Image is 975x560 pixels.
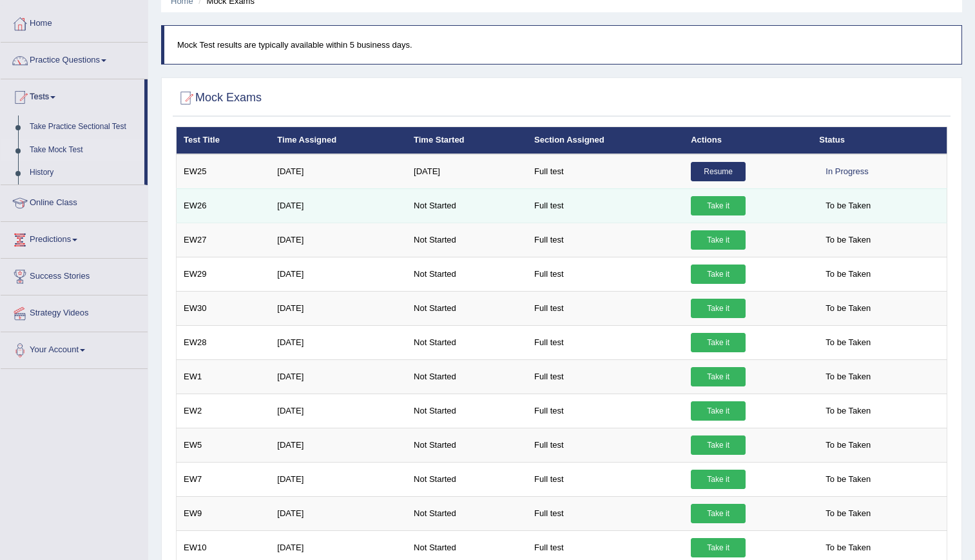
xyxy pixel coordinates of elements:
[691,265,746,284] a: Take it
[177,359,271,394] td: EW1
[819,470,877,489] span: To be Taken
[819,265,877,284] span: To be Taken
[270,325,407,359] td: [DATE]
[527,127,684,154] th: Section Assigned
[691,196,746,215] a: Take it
[407,325,527,359] td: Not Started
[527,257,684,291] td: Full test
[527,394,684,428] td: Full test
[691,333,746,352] a: Take it
[691,401,746,421] a: Take it
[177,154,271,189] td: EW25
[1,295,148,328] a: Strategy Videos
[407,428,527,462] td: Not Started
[527,428,684,462] td: Full test
[270,127,407,154] th: Time Assigned
[270,462,407,496] td: [DATE]
[527,223,684,257] td: Full test
[407,223,527,257] td: Not Started
[691,470,746,489] a: Take it
[270,154,407,189] td: [DATE]
[1,259,148,291] a: Success Stories
[527,496,684,530] td: Full test
[177,291,271,325] td: EW30
[527,291,684,325] td: Full test
[177,188,271,223] td: EW26
[819,162,874,181] div: In Progress
[177,257,271,291] td: EW29
[819,538,877,557] span: To be Taken
[270,257,407,291] td: [DATE]
[691,367,746,386] a: Take it
[407,291,527,325] td: Not Started
[270,291,407,325] td: [DATE]
[407,257,527,291] td: Not Started
[407,462,527,496] td: Not Started
[177,325,271,359] td: EW28
[407,127,527,154] th: Time Started
[819,435,877,455] span: To be Taken
[270,223,407,257] td: [DATE]
[177,496,271,530] td: EW9
[819,504,877,523] span: To be Taken
[527,359,684,394] td: Full test
[177,462,271,496] td: EW7
[684,127,812,154] th: Actions
[819,230,877,250] span: To be Taken
[270,188,407,223] td: [DATE]
[1,222,148,254] a: Predictions
[819,401,877,421] span: To be Taken
[691,538,746,557] a: Take it
[819,299,877,318] span: To be Taken
[527,325,684,359] td: Full test
[407,496,527,530] td: Not Started
[177,39,949,51] p: Mock Test results are typically available within 5 business days.
[270,496,407,530] td: [DATE]
[270,428,407,462] td: [DATE]
[270,394,407,428] td: [DATE]
[1,6,148,38] a: Home
[407,188,527,223] td: Not Started
[691,504,746,523] a: Take it
[407,359,527,394] td: Not Started
[1,332,148,365] a: Your Account
[691,162,746,181] a: Resume
[691,435,746,455] a: Take it
[407,394,527,428] td: Not Started
[819,196,877,215] span: To be Taken
[527,462,684,496] td: Full test
[1,79,144,112] a: Tests
[176,88,262,108] h2: Mock Exams
[812,127,947,154] th: Status
[177,394,271,428] td: EW2
[527,154,684,189] td: Full test
[527,188,684,223] td: Full test
[177,223,271,257] td: EW27
[24,161,144,185] a: History
[24,115,144,139] a: Take Practice Sectional Test
[691,299,746,318] a: Take it
[819,367,877,386] span: To be Taken
[270,359,407,394] td: [DATE]
[24,139,144,162] a: Take Mock Test
[819,333,877,352] span: To be Taken
[177,127,271,154] th: Test Title
[177,428,271,462] td: EW5
[691,230,746,250] a: Take it
[407,154,527,189] td: [DATE]
[1,43,148,75] a: Practice Questions
[1,185,148,217] a: Online Class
